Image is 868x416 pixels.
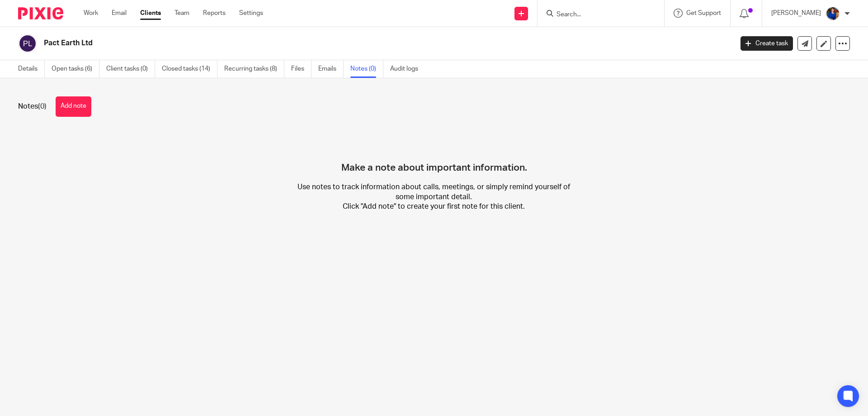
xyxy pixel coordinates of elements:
a: Reports [203,9,226,18]
img: Nicole.jpeg [826,6,840,21]
a: Team [175,9,189,18]
a: Files [291,60,311,78]
a: Closed tasks (14) [162,60,217,78]
h1: Notes [18,102,47,111]
h2: Pact Earth Ltd [44,38,590,48]
a: Audit logs [390,60,425,78]
p: Use notes to track information about calls, meetings, or simply remind yourself of some important... [295,182,572,211]
a: Email [112,9,127,18]
a: Emails [318,60,344,78]
span: Get Support [686,10,721,16]
input: Search [556,11,637,19]
a: Client tasks (0) [106,60,155,78]
img: Pixie [18,7,63,19]
span: (0) [38,103,47,110]
a: Recurring tasks (8) [224,60,284,78]
a: Work [84,9,98,18]
a: Notes (0) [350,60,383,78]
a: Open tasks (6) [52,60,99,78]
h4: Make a note about important information. [341,130,527,174]
p: [PERSON_NAME] [771,9,821,18]
a: Details [18,60,45,78]
a: Create task [741,36,793,51]
a: Clients [140,9,161,18]
img: svg%3E [18,34,37,53]
button: Add note [56,96,91,117]
a: Settings [239,9,263,18]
